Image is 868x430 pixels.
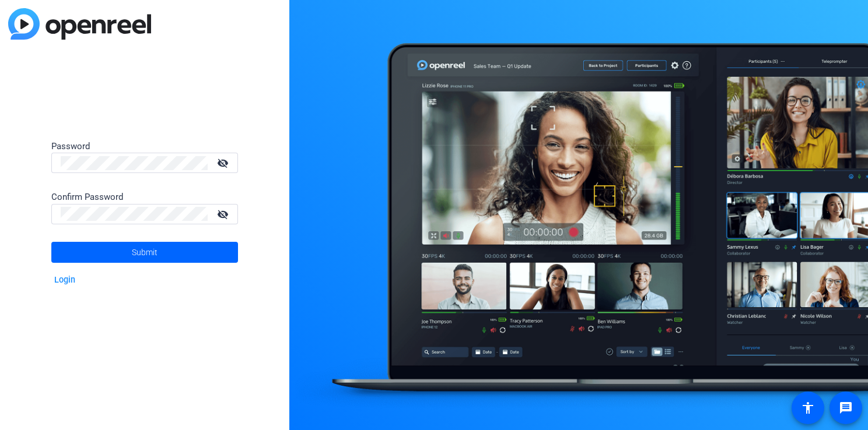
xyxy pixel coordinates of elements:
span: Submit [132,238,157,267]
mat-icon: visibility_off [210,154,238,171]
mat-icon: visibility_off [210,206,238,223]
span: Confirm Password [51,192,123,202]
span: Password [51,141,90,151]
img: blue-gradient.svg [8,8,151,40]
mat-icon: message [839,401,853,415]
mat-icon: accessibility [801,401,815,415]
a: Login [54,275,75,285]
button: Submit [51,242,238,263]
